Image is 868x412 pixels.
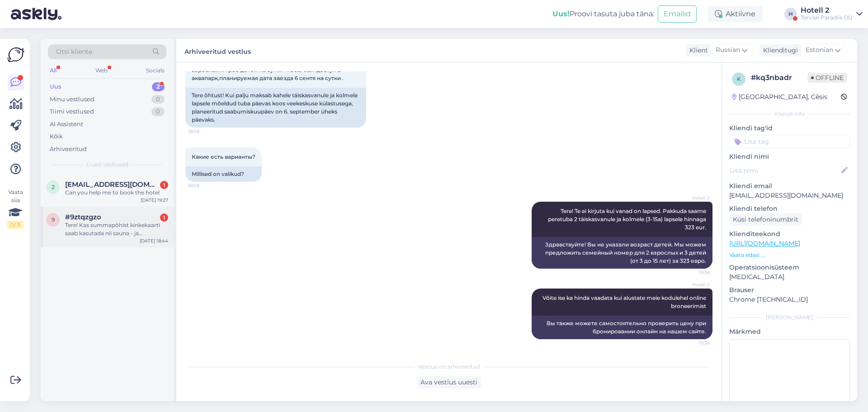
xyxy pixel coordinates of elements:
p: Kliendi nimi [729,152,850,161]
p: Kliendi tag'id [729,123,850,133]
div: [GEOGRAPHIC_DATA], Cēsis [732,92,827,102]
span: k [737,76,741,82]
span: 19:36 [676,340,710,346]
p: [EMAIL_ADDRESS][DOMAIN_NAME] [729,191,850,200]
div: # kq3nbadr [751,72,807,83]
div: 2 [152,82,165,91]
p: Kliendi email [729,181,850,191]
div: Uus [50,82,61,91]
div: Can you help me to book the hotel [65,189,168,197]
p: Vaata edasi ... [729,251,850,259]
b: Uus! [552,9,570,18]
span: 2 [52,184,55,190]
span: Uued vestlused [86,161,128,169]
div: 1 [160,181,168,189]
div: Millised on valikud? [185,166,262,182]
div: Klienditugi [759,46,798,55]
p: Märkmed [729,327,850,336]
span: Vestlus on arhiveeritud [418,363,480,371]
span: 18:09 [188,182,222,189]
div: Web [94,65,109,76]
div: Proovi tasuta juba täna: [552,9,654,19]
div: Hotell 2 [801,7,853,14]
div: 1 [160,213,168,222]
span: Hotell 2 [676,194,710,201]
div: 0 [151,107,165,116]
span: Võite ise ka hinda vaadata kui alustate meie kodulehel online broneerimist [542,294,708,309]
input: Lisa nimi [730,166,840,175]
input: Lisa tag [729,135,850,148]
span: 9 [52,216,55,223]
span: #9ztqzgzo [65,213,101,221]
div: Socials [144,65,166,76]
span: Offline [807,73,847,83]
div: 0 / 3 [7,221,24,229]
div: Küsi telefoninumbrit [729,213,802,226]
div: [DATE] 18:44 [140,237,168,244]
div: [PERSON_NAME] [729,313,850,322]
p: Operatsioonisüsteem [729,263,850,272]
span: Otsi kliente [56,47,92,57]
p: Brauser [729,285,850,295]
button: Emailid [658,5,697,23]
div: Kliendi info [729,110,850,118]
div: Tervise Paradiis OÜ [801,14,853,21]
div: H [784,8,797,20]
div: Tere! Kas summapõhist kinkekaarti saab kasutada nii sauna - ja veekeskuses kui ka näiteks restora... [65,221,168,237]
div: Klient [686,46,708,55]
p: Klienditeekond [729,229,850,239]
div: All [48,65,58,76]
div: Вы также можете самостоятельно проверить цену при бронировании онлайн на нашем сайте. [532,316,712,339]
p: Kliendi telefon [729,204,850,213]
span: Hotell 2 [676,281,710,288]
span: Estonian [806,45,833,55]
img: Askly Logo [7,46,24,63]
div: Arhiveeritud [50,145,87,154]
div: Vaata siia [7,188,24,229]
p: Chrome [TECHNICAL_ID] [729,295,850,304]
div: Minu vestlused [50,95,94,104]
label: Arhiveeritud vestlus [184,44,251,57]
span: Russian [716,45,740,55]
span: Tere! Te ei kirjuta kui vanad on lapsed. Pakkuda saame peretuba 2 täiskasvanule ja kolmele (3-15a... [548,208,708,231]
span: 2812mohit@gmail.com [65,180,159,189]
div: Tere õhtust! Kui palju maksab kahele täiskasvanule ja kolmele lapsele mõeldud tuba päevas koos ve... [185,88,366,128]
a: Hotell 2Tervise Paradiis OÜ [801,7,863,21]
div: 0 [151,95,165,104]
div: Здравствуйте! Вы не указали возраст детей. Мы можем предложить семейный номер для 2 взрослых и 3 ... [532,237,712,269]
a: [URL][DOMAIN_NAME] [729,239,800,247]
div: Aktiivne [708,6,763,22]
div: Ava vestlus uuesti [417,376,481,388]
div: Tiimi vestlused [50,107,94,116]
div: AI Assistent [50,120,83,129]
span: 19:36 [676,269,710,276]
div: Kõik [50,132,63,141]
span: 18:08 [188,128,222,135]
div: [DATE] 19:27 [141,197,168,204]
span: Какие есть варианты? [192,153,255,160]
p: [MEDICAL_DATA] [729,272,850,282]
